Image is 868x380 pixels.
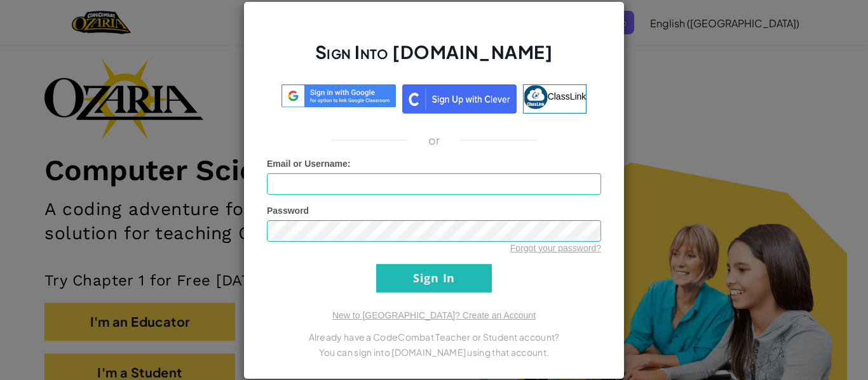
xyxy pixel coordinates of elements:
span: Email or Username [267,159,348,169]
label: : [267,157,351,170]
a: New to [GEOGRAPHIC_DATA]? Create an Account [332,310,536,320]
img: clever_sso_button@2x.png [402,84,517,114]
p: Already have a CodeCombat Teacher or Student account? [267,329,601,344]
img: log-in-google-sso.svg [281,84,396,108]
img: classlink-logo-small.png [524,85,548,109]
input: Sign In [376,264,492,292]
h2: Sign Into [DOMAIN_NAME] [267,40,601,77]
p: or [428,133,440,148]
p: You can sign into [DOMAIN_NAME] using that account. [267,344,601,360]
span: Password [267,206,309,216]
span: ClassLink [548,91,587,101]
a: Forgot your password? [510,243,601,253]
